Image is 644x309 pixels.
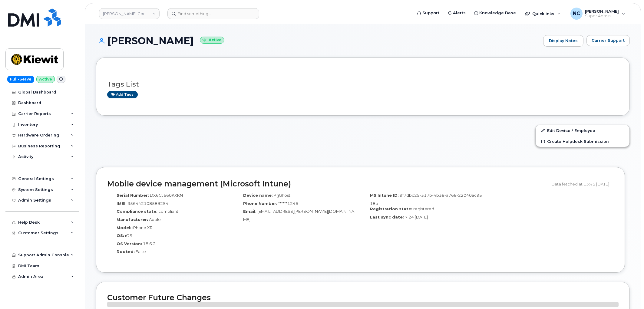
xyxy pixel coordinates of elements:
[370,206,412,212] label: Registration state:
[158,209,178,214] span: compliant
[117,225,131,231] label: Model:
[150,193,183,198] span: DX6CJ660KXKN
[370,193,482,206] span: 9f7dbc25-317b-4b38-a768-22040ac9518b
[125,233,132,238] span: iOS
[274,193,290,198] span: PrjGhost
[536,125,629,136] a: Edit Device / Employee
[243,209,354,222] span: [EMAIL_ADDRESS][PERSON_NAME][DOMAIN_NAME]
[107,180,547,188] h2: Mobile device management (Microsoft Intune)
[586,35,630,46] button: Carrier Support
[370,214,404,220] label: Last sync date:
[127,201,168,206] span: 356442108589254
[243,192,273,198] label: Device name:
[117,192,149,198] label: Serial Number:
[107,91,138,98] a: Add tags
[107,81,619,88] h3: Tags List
[117,217,148,222] label: Manufacturer:
[243,209,256,214] label: Email:
[405,215,428,219] span: 7:24 [DATE]
[117,241,142,247] label: OS Version:
[117,249,135,255] label: Rooted:
[413,206,434,211] span: registered
[117,233,124,238] label: OS:
[592,38,625,43] span: Carrier Support
[543,35,583,47] a: Display Notes
[117,209,157,214] label: Compliance state:
[132,225,153,230] span: iPhone XR
[117,201,127,206] label: IMEI:
[107,293,619,302] h2: Customer Future Changes
[536,136,629,147] a: Create Helpdesk Submission
[136,249,146,254] span: False
[243,201,277,206] label: Phone Number:
[370,192,399,198] label: MS Intune ID:
[96,35,540,46] h1: [PERSON_NAME]
[551,178,614,190] div: Data fetched at 13:45 [DATE]
[149,217,161,222] span: Apple
[200,37,224,44] small: Active
[143,241,156,246] span: 18.6.2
